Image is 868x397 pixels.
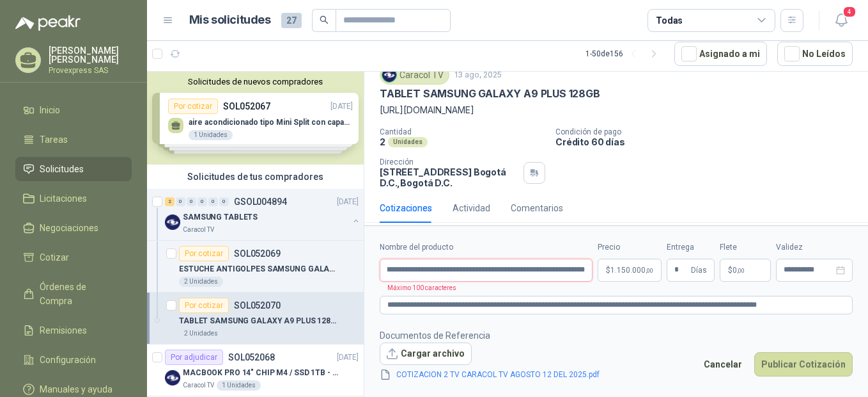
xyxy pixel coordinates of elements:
[40,280,120,308] span: Órdenes de Compra
[830,9,853,32] button: 4
[15,157,132,181] a: Solicitudes
[147,241,364,293] a: Por cotizarSOL052069ESTUCHE ANTIGOLPES SAMSUNG GALAXY TAB A9 + VIDRIO TEMPLADO2 Unidades
[697,352,749,377] button: Cancelar
[281,13,302,28] span: 27
[183,225,214,235] p: Caracol TV
[598,259,662,282] p: $1.150.000,00
[147,72,364,165] div: Solicitudes de nuevos compradoresPor cotizarSOL052067[DATE] aire acondicionado tipo Mini Split co...
[217,380,261,391] div: 1 Unidades
[179,246,229,261] div: Por cotizar
[380,136,385,147] p: 2
[380,166,518,188] p: [STREET_ADDRESS] Bogotá D.C. , Bogotá D.C.
[380,328,620,343] p: Documentos de Referencia
[15,186,132,211] a: Licitaciones
[40,133,68,147] span: Tareas
[15,127,132,152] a: Tareas
[183,211,258,223] p: SAMSUNG TABLETS
[337,352,359,364] p: [DATE]
[147,293,364,344] a: Por cotizarSOL052070TABLET SAMSUNG GALAXY A9 PLUS 128GB2 Unidades
[165,370,180,385] img: Company Logo
[388,137,428,147] div: Unidades
[234,301,281,310] p: SOL052070
[842,6,856,18] span: 4
[754,352,853,377] button: Publicar Cotización
[728,266,732,274] span: $
[585,44,664,64] div: 1 - 50 de 156
[179,328,223,339] div: 2 Unidades
[179,277,223,287] div: 2 Unidades
[40,382,112,396] span: Manuales y ayuda
[40,162,84,176] span: Solicitudes
[40,353,96,367] span: Configuración
[380,87,600,101] p: TABLET SAMSUNG GALAXY A9 PLUS 128GB
[691,259,707,281] span: Días
[720,241,771,254] label: Flete
[555,127,863,136] p: Condición de pago
[776,241,853,254] label: Validez
[380,343,472,366] button: Cargar archivo
[152,77,359,86] button: Solicitudes de nuevos compradores
[15,318,132,343] a: Remisiones
[40,221,98,235] span: Negociaciones
[179,263,338,275] p: ESTUCHE ANTIGOLPES SAMSUNG GALAXY TAB A9 + VIDRIO TEMPLADO
[40,250,69,264] span: Cotizar
[165,215,180,230] img: Company Logo
[391,369,605,381] a: COTIZACION 2 TV CARACOL TV AGOSTO 12 DEL 2025.pdf
[179,315,338,327] p: TABLET SAMSUNG GALAXY A9 PLUS 128GB
[454,69,502,81] p: 13 ago, 2025
[208,197,218,206] div: 0
[777,42,853,66] button: No Leídos
[165,194,361,235] a: 2 0 0 0 0 0 GSOL004894[DATE] Company LogoSAMSUNG TABLETSCaracol TV
[219,197,229,206] div: 0
[234,249,281,258] p: SOL052069
[198,197,207,206] div: 0
[555,136,863,147] p: Crédito 60 días
[674,42,767,66] button: Asignado a mi
[380,103,853,117] p: [URL][DOMAIN_NAME]
[234,197,287,206] p: GSOL004894
[380,282,456,293] p: Máximo 100 caracteres
[380,201,432,215] div: Cotizaciones
[382,68,396,82] img: Company Logo
[165,350,223,365] div: Por adjudicar
[49,46,132,64] p: [PERSON_NAME] [PERSON_NAME]
[453,201,490,215] div: Actividad
[15,245,132,270] a: Cotizar
[610,266,653,274] span: 1.150.000
[40,103,60,117] span: Inicio
[183,367,342,379] p: MACBOOK PRO 14" CHIP M4 / SSD 1TB - 24 GB RAM
[40,323,87,337] span: Remisiones
[598,241,662,254] label: Precio
[15,98,132,122] a: Inicio
[187,197,196,206] div: 0
[667,241,715,254] label: Entrega
[40,191,87,206] span: Licitaciones
[720,259,771,282] p: $ 0,00
[15,348,132,372] a: Configuración
[511,201,563,215] div: Comentarios
[15,15,81,31] img: Logo peakr
[49,67,132,74] p: Provexpress SAS
[147,344,364,396] a: Por adjudicarSOL052068[DATE] Company LogoMACBOOK PRO 14" CHIP M4 / SSD 1TB - 24 GB RAMCaracol TV1...
[337,196,359,208] p: [DATE]
[176,197,185,206] div: 0
[380,65,449,85] div: Caracol TV
[189,11,271,29] h1: Mis solicitudes
[320,15,329,24] span: search
[147,165,364,189] div: Solicitudes de tus compradores
[380,127,545,136] p: Cantidad
[380,241,593,254] label: Nombre del producto
[646,267,653,274] span: ,00
[228,353,275,362] p: SOL052068
[737,267,745,274] span: ,00
[183,380,214,391] p: Caracol TV
[732,266,745,274] span: 0
[165,197,174,206] div: 2
[179,298,229,313] div: Por cotizar
[380,158,518,166] p: Dirección
[15,216,132,240] a: Negociaciones
[15,275,132,313] a: Órdenes de Compra
[656,13,683,28] div: Todas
